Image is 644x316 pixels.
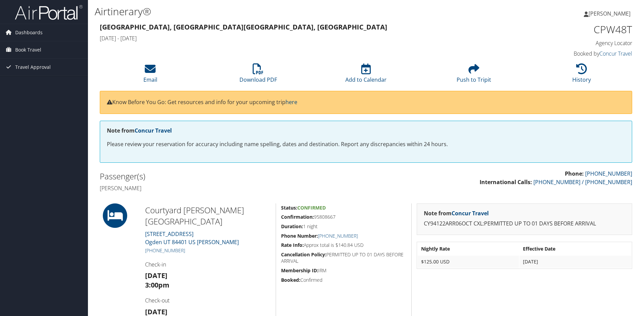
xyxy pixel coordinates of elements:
[318,233,358,239] a: [PHONE_NUMBER]
[281,223,406,230] h5: 1 night
[281,204,297,211] strong: Status:
[15,24,43,41] span: Dashboards
[285,98,297,106] a: here
[281,233,318,239] strong: Phone Number:
[281,214,406,220] h5: 95808667
[599,50,632,57] a: Concur Travel
[452,210,489,217] a: Concur Travel
[281,223,303,230] strong: Duration:
[281,277,300,283] strong: Booked:
[143,67,157,83] a: Email
[100,22,387,32] strong: [GEOGRAPHIC_DATA], [GEOGRAPHIC_DATA] [GEOGRAPHIC_DATA], [GEOGRAPHIC_DATA]
[457,67,491,83] a: Push to Tripit
[239,67,277,83] a: Download PDF
[507,50,632,57] h4: Booked by
[418,256,519,268] td: $125.00 USD
[281,242,304,248] strong: Rate Info:
[424,210,489,217] strong: Note from
[15,41,41,58] span: Book Travel
[281,214,314,220] strong: Confirmation:
[281,251,326,258] strong: Cancellation Policy:
[145,230,239,246] a: [STREET_ADDRESS]Ogden UT 84401 US [PERSON_NAME]
[100,171,361,182] h2: Passenger(s)
[100,35,497,42] h4: [DATE] - [DATE]
[585,170,632,177] a: [PHONE_NUMBER]
[565,170,584,177] strong: Phone:
[281,277,406,283] h5: Confirmed
[424,219,625,228] p: CY94122ARR06OCT CXL:PERMITTED UP TO 01 DAYS BEFORE ARRIVAL
[480,178,532,186] strong: International Calls:
[418,243,519,255] th: Nightly Rate
[100,184,361,192] h4: [PERSON_NAME]
[135,127,172,134] a: Concur Travel
[15,59,51,76] span: Travel Approval
[107,98,625,107] p: Know Before You Go: Get resources and info for your upcoming trip
[281,267,406,274] h5: IRM
[345,67,387,83] a: Add to Calendar
[145,261,271,268] h4: Check-in
[507,39,632,47] h4: Agency Locator
[572,67,591,83] a: History
[281,267,318,274] strong: Membership ID:
[584,3,637,24] a: [PERSON_NAME]
[297,204,326,211] span: Confirmed
[520,243,631,255] th: Effective Date
[15,4,83,20] img: airportal-logo.png
[145,280,169,290] strong: 3:00pm
[589,10,630,17] span: [PERSON_NAME]
[145,297,271,304] h4: Check-out
[520,256,631,268] td: [DATE]
[145,271,167,280] strong: [DATE]
[145,247,185,254] a: [PHONE_NUMBER]
[107,127,172,134] strong: Note from
[281,251,406,264] h5: PERMITTED UP TO 01 DAYS BEFORE ARRIVAL
[145,204,271,227] h2: Courtyard [PERSON_NAME][GEOGRAPHIC_DATA]
[281,242,406,249] h5: Approx total is $140.84 USD
[507,22,632,37] h1: CPW48T
[533,178,632,186] a: [PHONE_NUMBER] / [PHONE_NUMBER]
[95,4,456,19] h1: Airtinerary®
[107,140,625,149] p: Please review your reservation for accuracy including name spelling, dates and destination. Repor...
